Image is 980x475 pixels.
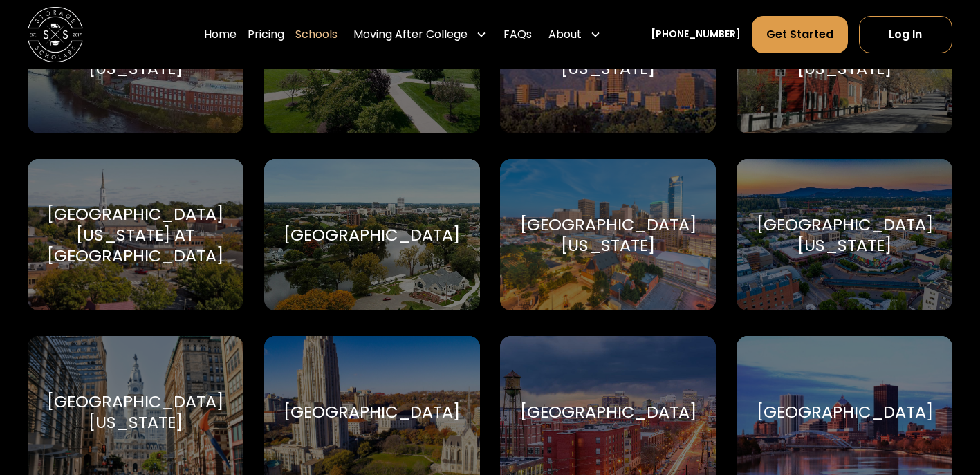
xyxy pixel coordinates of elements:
[353,26,468,43] div: Moving After College
[737,159,952,310] a: Go to selected school
[28,159,243,310] a: Go to selected school
[500,159,716,310] a: Go to selected school
[44,391,227,433] div: [GEOGRAPHIC_DATA][US_STATE]
[503,15,532,54] a: FAQs
[295,15,338,54] a: Schools
[204,15,237,54] a: Home
[543,15,607,54] div: About
[44,37,227,79] div: [GEOGRAPHIC_DATA][US_STATE]
[753,37,936,79] div: [GEOGRAPHIC_DATA][US_STATE]
[348,15,492,54] div: Moving After College
[517,214,699,256] div: [GEOGRAPHIC_DATA][US_STATE]
[859,16,953,53] a: Log In
[757,402,933,422] div: [GEOGRAPHIC_DATA]
[248,15,284,54] a: Pricing
[284,402,460,422] div: [GEOGRAPHIC_DATA]
[753,214,936,256] div: [GEOGRAPHIC_DATA][US_STATE]
[752,16,848,53] a: Get Started
[264,159,480,310] a: Go to selected school
[44,204,227,266] div: [GEOGRAPHIC_DATA][US_STATE] at [GEOGRAPHIC_DATA]
[548,26,582,43] div: About
[28,7,83,62] img: Storage Scholars main logo
[284,225,460,245] div: [GEOGRAPHIC_DATA]
[517,37,699,79] div: [GEOGRAPHIC_DATA][US_STATE]
[520,402,696,422] div: [GEOGRAPHIC_DATA]
[651,27,741,41] a: [PHONE_NUMBER]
